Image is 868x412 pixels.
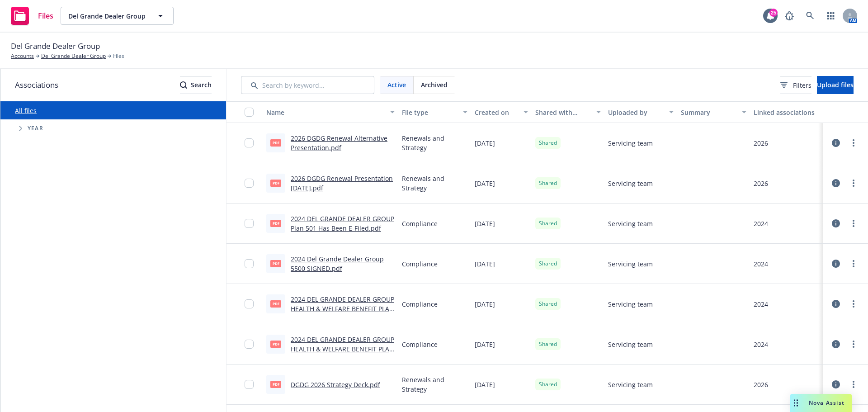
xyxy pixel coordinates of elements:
a: 2024 Del Grande Dealer Group 5500 SIGNED.pdf [291,255,384,273]
div: Search [180,76,212,94]
span: Renewals and Strategy [402,375,467,394]
button: SearchSearch [180,76,212,94]
input: Toggle Row Selected [245,340,254,349]
span: Files [38,12,53,19]
a: more [848,137,859,148]
span: Servicing team [608,179,653,188]
a: Del Grande Dealer Group [41,52,106,60]
div: Linked associations [754,108,819,117]
input: Select all [245,108,254,117]
span: pdf [270,180,281,186]
span: Filters [793,81,811,90]
span: Shared [539,219,557,227]
span: Servicing team [608,138,653,148]
a: 2024 DEL GRANDE DEALER GROUP Plan 501 Has Been E-Filed.pdf [291,214,394,232]
span: pdf [270,220,281,227]
input: Toggle Row Selected [245,299,254,308]
span: pdf [270,300,281,307]
a: more [848,298,859,309]
a: more [848,218,859,229]
span: [DATE] [475,380,495,389]
a: DGDG 2026 Strategy Deck.pdf [291,380,380,389]
span: Filters [780,81,811,90]
button: Linked associations [750,101,823,123]
a: 2024 DEL GRANDE DEALER GROUP HEALTH & WELFARE BENEFIT PLAN SAR.pdf [291,295,394,322]
span: Files [113,52,124,60]
div: 2026 [754,138,768,148]
div: Tree Example [0,119,226,137]
a: more [848,379,859,390]
span: Shared [539,139,557,147]
span: Renewals and Strategy [402,174,467,193]
span: Servicing team [608,299,653,309]
div: 25 [769,9,778,17]
span: Shared [539,260,557,268]
span: Upload files [817,81,854,89]
span: Active [387,80,406,90]
a: Files [7,3,57,28]
span: [DATE] [475,138,495,148]
button: Shared with client [532,101,604,123]
input: Toggle Row Selected [245,219,254,228]
div: 2026 [754,179,768,188]
span: pdf [270,341,281,347]
div: Summary [681,108,736,117]
button: Filters [780,76,811,94]
span: Compliance [402,340,438,349]
input: Toggle Row Selected [245,259,254,268]
a: more [848,339,859,350]
span: [DATE] [475,340,495,349]
input: Toggle Row Selected [245,179,254,188]
span: Renewals and Strategy [402,133,467,152]
a: more [848,178,859,189]
span: pdf [270,381,281,388]
span: [DATE] [475,219,495,228]
button: Upload files [817,76,854,94]
a: Search [801,7,819,25]
span: Compliance [402,299,438,309]
a: Switch app [822,7,840,25]
div: 2024 [754,340,768,349]
span: Compliance [402,219,438,228]
span: Shared [539,179,557,187]
span: pdf [270,260,281,267]
a: 2026 DGDG Renewal Alternative Presentation.pdf [291,134,387,152]
a: 2024 DEL GRANDE DEALER GROUP HEALTH & WELFARE BENEFIT PLAN Carrier Schedules.pdf [291,335,394,363]
span: Del Grande Dealer Group [68,11,146,21]
a: Report a Bug [780,7,798,25]
button: Uploaded by [604,101,677,123]
input: Toggle Row Selected [245,138,254,147]
button: Summary [677,101,750,123]
span: Compliance [402,259,438,269]
span: pdf [270,139,281,146]
div: Shared with client [535,108,591,117]
button: Del Grande Dealer Group [61,7,174,25]
span: Year [28,126,43,131]
button: Name [263,101,398,123]
span: Archived [421,80,448,90]
span: Servicing team [608,259,653,269]
div: Uploaded by [608,108,664,117]
a: more [848,258,859,269]
div: Created on [475,108,518,117]
span: Shared [539,300,557,308]
input: Toggle Row Selected [245,380,254,389]
div: 2024 [754,219,768,228]
div: 2024 [754,299,768,309]
div: 2026 [754,380,768,389]
a: 2026 DGDG Renewal Presentation [DATE].pdf [291,174,393,192]
span: Shared [539,380,557,388]
span: Associations [15,79,58,91]
span: Del Grande Dealer Group [11,40,100,52]
span: Servicing team [608,340,653,349]
div: Name [266,108,385,117]
span: Servicing team [608,380,653,389]
span: [DATE] [475,259,495,269]
span: Nova Assist [809,399,844,407]
span: Servicing team [608,219,653,228]
button: File type [398,101,471,123]
span: Shared [539,340,557,348]
svg: Search [180,81,187,89]
div: File type [402,108,458,117]
a: All files [15,106,37,115]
